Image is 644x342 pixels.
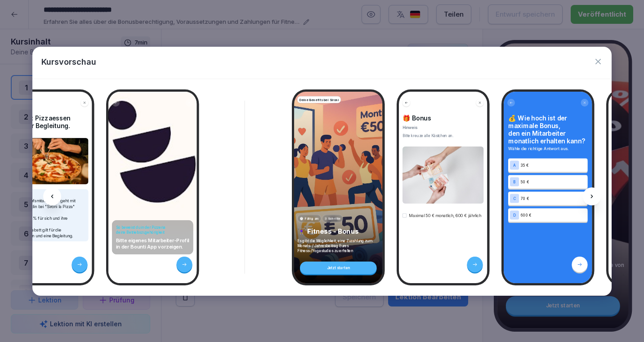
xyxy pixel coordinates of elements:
[508,114,588,145] h4: 💰 Wie hoch ist der maximale Bonus, den ein Mitarbeiter monatlich erhalten kann?
[41,56,96,68] p: Kursvorschau
[409,213,481,218] p: Maximal 50 € monatlich, 600 € jährlich
[325,216,340,221] p: 3 Schritte
[521,179,586,184] p: 50 €
[402,114,484,122] h4: 🎁 Bonus
[297,227,380,235] p: 🏋🏽‍♀️ Fitness - Bonus
[513,163,516,167] p: A
[11,192,85,239] p: Beispiel: Eine Verkaufsmitarbeiterin geht mit einer Freundin bei "Sironi la Pizza" essen. Sie zah...
[300,262,377,274] div: Jetzt starten
[521,162,586,168] p: 35 €
[513,213,516,217] p: D
[402,124,484,130] p: Hinweis
[513,180,516,184] p: B
[7,114,89,129] h4: Beispiel: Pizzaessen mit einer Begleitung.
[299,97,339,102] p: Deine Benefits bei Sironi
[513,196,516,200] p: C
[402,147,484,204] img: fiu8fr13wu1od9ha6zz3txj4.png
[304,216,319,221] p: Fällig am
[297,238,380,253] p: Es gibt die Möglichkeit, eine Zuzahlung zum Monats- / Jahresbeitrag Eures Fitness-/Yogastudios zu...
[521,195,586,201] p: 70 €
[116,225,189,235] h4: So beweist du in der Pizzeria deine Betriebszugehörigkeit
[521,212,586,218] p: 600 €
[7,138,89,184] img: Bild und Text Vorschau
[402,133,484,138] div: Bitte kreuze alle Kästchen an.
[508,146,588,152] p: Wähle die richtige Antwort aus.
[116,237,189,249] p: Bitte eigenes Mitarbeiter-Profil in der Bounti App vorzeigen.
